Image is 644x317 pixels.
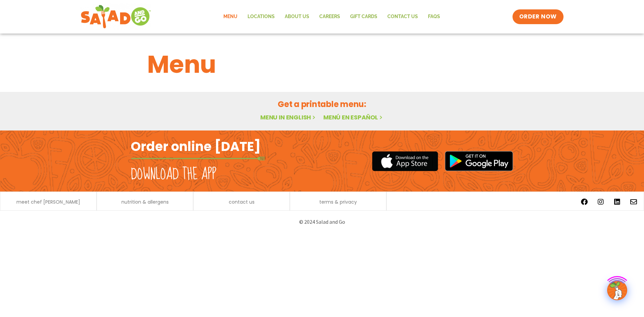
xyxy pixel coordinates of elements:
[121,200,169,204] a: nutrition & allergens
[513,9,563,24] a: ORDER NOW
[16,200,80,204] a: meet chef [PERSON_NAME]
[260,113,317,121] a: Menu in English
[134,217,510,226] p: © 2024 Salad and Go
[382,9,423,24] a: Contact Us
[147,46,497,83] h1: Menu
[131,138,261,155] h2: Order online [DATE]
[229,200,255,204] a: contact us
[218,9,445,24] nav: Menu
[519,13,557,21] span: ORDER NOW
[423,9,445,24] a: FAQs
[218,9,243,24] a: Menu
[314,9,345,24] a: Careers
[372,150,438,172] img: appstore
[243,9,280,24] a: Locations
[280,9,314,24] a: About Us
[131,165,216,184] h2: Download the app
[323,113,384,121] a: Menú en español
[80,3,151,30] img: new-SAG-logo-768×292
[147,98,497,110] h2: Get a printable menu:
[319,200,357,204] a: terms & privacy
[345,9,382,24] a: GIFT CARDS
[445,151,513,171] img: google_play
[131,157,265,160] img: fork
